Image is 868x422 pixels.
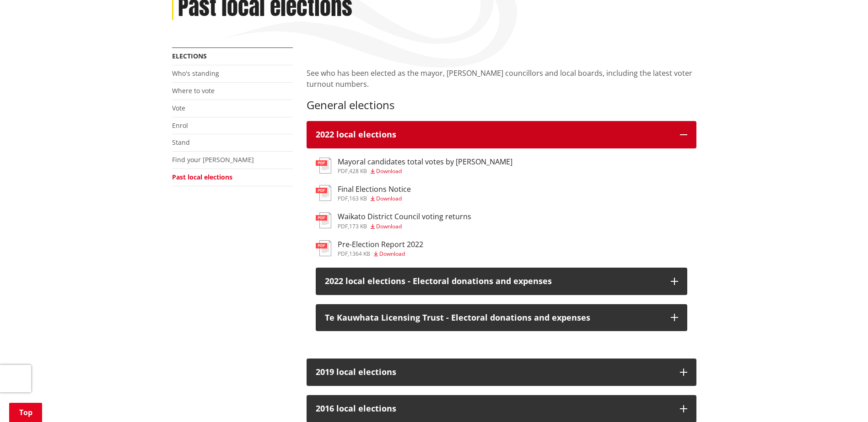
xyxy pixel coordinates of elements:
img: document-pdf.svg [316,158,331,174]
button: 2022 local elections - Electoral donations and expenses [316,268,687,295]
h3: Pre-Election Report 2022 [338,240,423,249]
a: Vote [172,104,185,112]
h3: Final Elections Notice [338,185,411,194]
a: Elections [172,52,207,60]
span: Download [379,250,405,258]
div: 2022 local elections [316,130,671,139]
a: Find your [PERSON_NAME] [172,155,254,164]
h3: Waikato District Council voting returns [338,212,471,221]
span: pdf [338,167,348,175]
p: Te Kauwhata Licensing Trust - Electoral donations and expenses [325,313,662,322]
h3: 2016 local elections [316,404,671,413]
a: Where to vote [172,86,215,95]
img: document-pdf.svg [316,212,331,228]
img: document-pdf.svg [316,240,331,256]
a: Top [9,403,42,422]
span: 428 KB [349,167,367,175]
span: pdf [338,250,348,258]
span: Download [376,167,402,175]
span: Download [376,222,402,230]
a: Stand [172,138,190,147]
span: pdf [338,222,348,230]
p: 2022 local elections - Electoral donations and expenses [325,277,662,286]
img: document-pdf.svg [316,185,331,201]
div: , [338,169,512,174]
div: , [338,251,423,257]
a: Final Elections Notice pdf,163 KB Download [316,185,411,201]
span: pdf [338,195,348,202]
span: Download [376,195,402,202]
a: Past local elections [172,173,232,181]
div: , [338,224,471,229]
h3: General elections [307,99,696,112]
a: Waikato District Council voting returns pdf,173 KB Download [316,212,471,229]
a: Pre-Election Report 2022 pdf,1364 KB Download [316,240,423,257]
a: Mayoral candidates total votes by [PERSON_NAME] pdf,428 KB Download [316,158,512,174]
p: See who has been elected as the mayor, [PERSON_NAME] councillors and local boards, including the ... [307,68,696,90]
h3: Mayoral candidates total votes by [PERSON_NAME] [338,158,512,166]
a: Who's standing [172,69,219,78]
span: 163 KB [349,195,367,202]
button: Te Kauwhata Licensing Trust - Electoral donations and expenses [316,304,687,332]
span: 1364 KB [349,250,370,258]
h3: 2019 local elections [316,368,671,377]
button: 2022 local elections [307,121,696,148]
span: 173 KB [349,222,367,230]
a: Enrol [172,121,188,130]
button: 2019 local elections [307,359,696,386]
div: , [338,196,411,201]
iframe: Messenger Launcher [826,384,859,417]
